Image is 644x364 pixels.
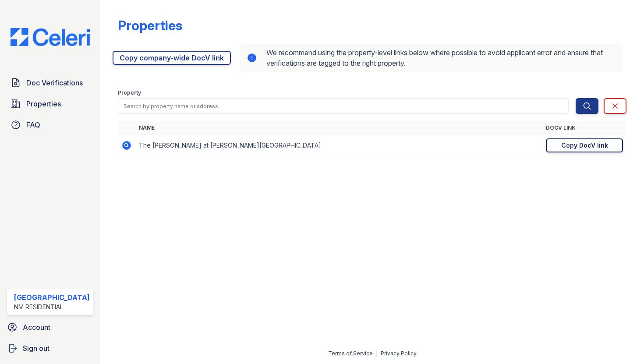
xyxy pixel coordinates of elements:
span: Properties [26,99,61,109]
a: Properties [7,95,93,113]
input: Search by property name or address [118,98,569,114]
label: Property [118,89,141,96]
a: FAQ [7,116,93,134]
span: Doc Verifications [26,78,83,88]
a: Copy company-wide DocV link [113,51,231,65]
a: Privacy Policy [381,350,417,357]
div: NM Residential [14,303,90,311]
div: Properties [118,18,182,33]
a: Doc Verifications [7,74,93,92]
a: Copy DocV link [546,138,623,152]
a: Account [4,318,97,336]
a: Sign out [4,339,97,357]
span: FAQ [26,120,40,130]
div: | [376,350,378,357]
th: DocV Link [542,121,626,135]
th: Name [135,121,542,135]
img: CE_Logo_Blue-a8612792a0a2168367f1c8372b55b34899dd931a85d93a1a3d3e32e68fde9ad4.png [4,28,97,46]
span: Account [23,322,50,332]
div: [GEOGRAPHIC_DATA] [14,292,90,303]
div: Copy DocV link [561,141,608,150]
span: Sign out [23,343,50,353]
a: Terms of Service [328,350,373,357]
td: The [PERSON_NAME] at [PERSON_NAME][GEOGRAPHIC_DATA] [135,135,542,156]
div: We recommend using the property-level links below where possible to avoid applicant error and ens... [240,44,623,72]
